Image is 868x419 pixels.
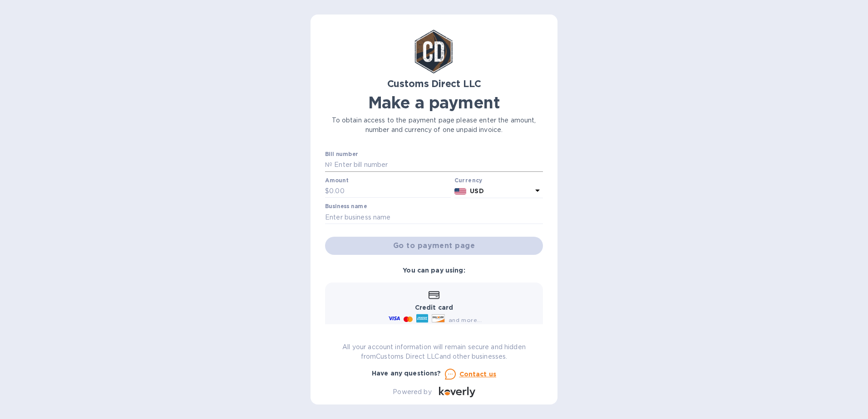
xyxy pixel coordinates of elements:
label: Amount [325,178,348,183]
u: Contact us [459,370,497,378]
p: Powered by [393,387,431,397]
input: Enter business name [325,210,543,224]
h1: Make a payment [325,93,543,112]
b: Credit card [415,304,453,311]
img: USD [454,188,467,195]
input: 0.00 [329,185,451,198]
b: Currency [454,177,483,184]
b: Have any questions? [372,370,441,377]
p: № [325,160,332,170]
p: $ [325,186,329,196]
b: You can pay using: [403,267,465,274]
p: To obtain access to the payment page please enter the amount, number and currency of one unpaid i... [325,116,543,135]
p: All your account information will remain secure and hidden from Customs Direct LLC and other busi... [325,342,543,361]
b: Customs Direct LLC [387,78,481,89]
input: Enter bill number [332,158,543,172]
label: Business name [325,204,367,209]
span: and more... [449,317,482,323]
label: Bill number [325,152,358,157]
b: USD [470,187,483,195]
